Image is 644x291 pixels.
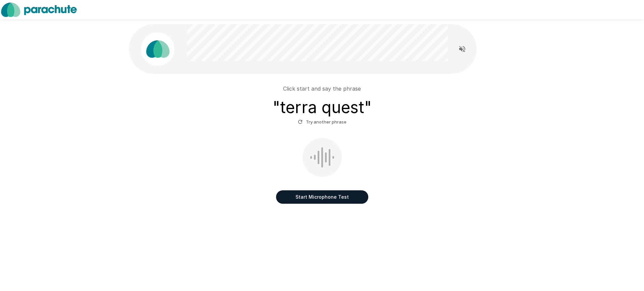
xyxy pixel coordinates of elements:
button: Try another phrase [296,117,348,127]
h3: " terra quest " [273,98,372,117]
img: parachute_avatar.png [141,32,174,66]
p: Click start and say the phrase [283,85,361,93]
button: Start Microphone Test [276,190,368,204]
button: Read questions aloud [455,42,469,56]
